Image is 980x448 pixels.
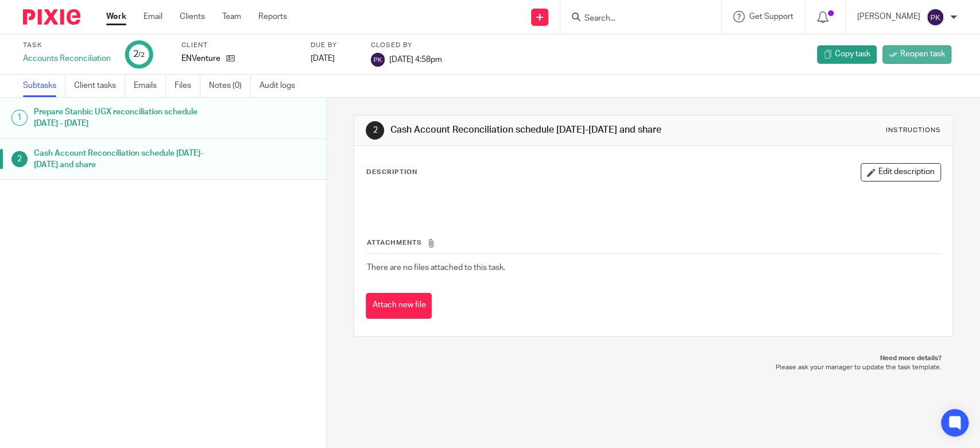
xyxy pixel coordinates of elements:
a: Client tasks [74,75,125,97]
div: [DATE] [311,53,357,64]
small: /2 [138,52,145,58]
button: Edit description [861,163,941,181]
h1: Cash Account Reconciliation schedule [DATE]-[DATE] and share [34,145,221,174]
span: [DATE] 4:58pm [389,55,442,63]
a: Work [106,11,126,22]
a: Email [144,11,162,22]
span: Attachments [366,240,421,246]
label: Client [181,41,296,50]
a: Reports [258,11,287,22]
a: Files [175,75,200,97]
a: Reopen task [882,45,951,64]
span: Reopen task [900,48,945,60]
img: Pixie [23,9,80,25]
div: 2 [366,121,384,140]
a: Team [222,11,241,22]
label: Closed by [371,41,442,50]
h1: Prepare Stanbic UGX reconciliation schedule [DATE] - [DATE] [34,103,221,133]
div: 1 [11,110,28,126]
h1: Cash Account Reconciliation schedule [DATE]-[DATE] and share [390,124,678,136]
a: Clients [180,11,205,22]
label: Task [23,41,111,50]
input: Search [583,14,687,24]
a: Copy task [817,45,877,64]
div: 2 [11,151,28,167]
p: Description [366,168,417,177]
label: Due by [311,41,357,50]
a: Subtasks [23,75,65,97]
div: Accounts Reconciliation [23,53,111,64]
span: Get Support [749,13,793,21]
a: Audit logs [259,75,304,97]
p: Please ask your manager to update the task template. [365,363,941,372]
button: Attach new file [366,293,432,319]
span: There are no files attached to this task. [366,264,505,272]
p: Need more details? [365,354,941,363]
p: ENVenture [181,53,220,64]
div: 2 [133,48,145,61]
a: Emails [134,75,166,97]
span: Copy task [835,48,870,60]
div: Instructions [886,126,941,135]
p: [PERSON_NAME] [857,11,920,22]
img: svg%3E [926,8,944,26]
img: svg%3E [371,53,385,67]
a: Notes (0) [209,75,251,97]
